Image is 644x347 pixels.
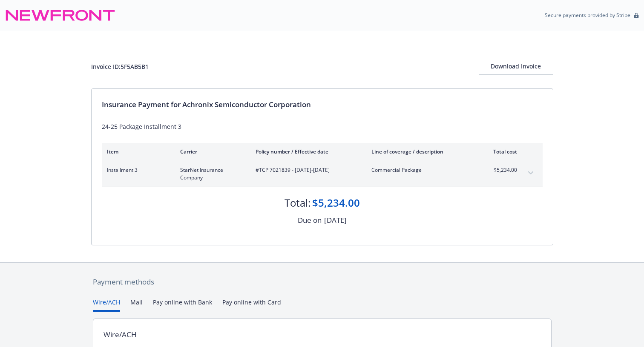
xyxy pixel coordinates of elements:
div: Invoice ID: 5F5AB5B1 [91,62,149,71]
span: #TCP 7021839 - [DATE]-[DATE] [256,166,358,174]
div: Total: [285,196,310,210]
button: expand content [524,166,538,180]
span: Installment 3 [107,166,167,174]
span: StarNet Insurance Company [180,166,242,182]
button: Download Invoice [479,58,553,75]
button: Mail [130,298,143,312]
button: Wire/ACH [93,298,120,312]
div: [DATE] [324,215,347,226]
div: Due on [298,215,322,226]
button: Pay online with Bank [153,298,212,312]
div: Insurance Payment for Achronix Semiconductor Corporation [102,99,543,110]
div: Payment methods [93,276,552,287]
div: Installment 3StarNet Insurance Company#TCP 7021839 - [DATE]-[DATE]Commercial Package$5,234.00expa... [102,161,543,187]
span: Commercial Package [371,166,471,174]
div: Policy number / Effective date [256,148,358,155]
div: Carrier [180,148,242,155]
div: Line of coverage / description [371,148,471,155]
span: $5,234.00 [485,166,517,174]
div: Item [107,148,167,155]
div: Wire/ACH [103,329,137,340]
div: Download Invoice [479,58,553,74]
div: 24-25 Package Installment 3 [102,122,543,131]
p: Secure payments provided by Stripe [545,11,630,19]
button: Pay online with Card [222,298,281,312]
div: Total cost [485,148,517,155]
div: $5,234.00 [312,196,360,210]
